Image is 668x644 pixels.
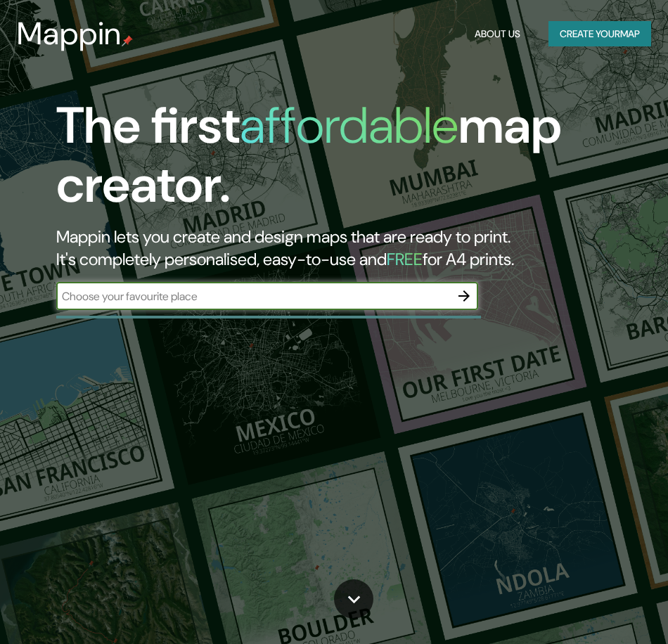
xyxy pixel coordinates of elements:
[122,35,133,46] img: mappin-pin
[56,288,450,304] input: Choose your favourite place
[56,226,591,271] h2: Mappin lets you create and design maps that are ready to print. It's completely personalised, eas...
[387,248,423,270] h5: FREE
[240,93,458,158] h1: affordable
[469,21,526,47] button: About Us
[56,96,591,226] h1: The first map creator.
[17,15,122,52] h3: Mappin
[548,21,651,47] button: Create yourmap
